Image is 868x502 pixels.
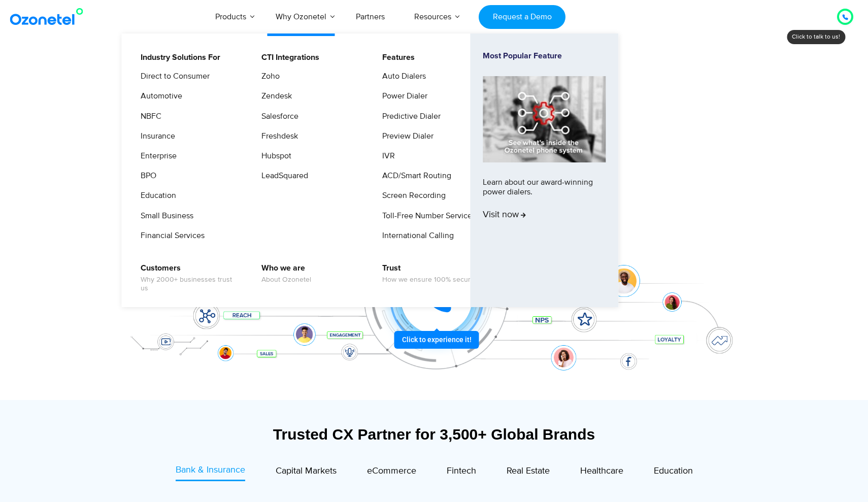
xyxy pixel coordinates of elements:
[134,210,195,222] a: Small Business
[176,464,245,476] span: Bank & Insurance
[117,64,751,97] div: Orchestrate Intelligent
[276,465,337,477] span: Capital Markets
[376,110,442,123] a: Predictive Dialer
[376,210,477,222] a: Toll-Free Number Services
[117,140,751,151] div: Turn every conversation into a growth engine for your enterprise.
[255,51,321,64] a: CTI Integrations
[376,170,453,182] a: ACD/Smart Routing
[376,150,396,162] a: IVR
[134,70,211,83] a: Direct to Consumer
[376,229,455,242] a: International Calling
[255,262,313,286] a: Who we areAbout Ozonetel
[255,70,281,83] a: Zoho
[134,262,242,294] a: CustomersWhy 2000+ businesses trust us
[376,262,479,286] a: TrustHow we ensure 100% security
[255,90,293,103] a: Zendesk
[255,130,299,143] a: Freshdesk
[376,70,427,83] a: Auto Dialers
[255,170,310,182] a: LeadSquared
[134,170,158,182] a: BPO
[134,150,178,162] a: Enterprise
[255,150,293,162] a: Hubspot
[507,465,550,477] span: Real Estate
[447,465,476,477] span: Fintech
[261,276,311,284] span: About Ozonetel
[507,463,550,481] a: Real Estate
[654,465,693,477] span: Education
[376,90,429,103] a: Power Dialer
[134,51,222,64] a: Industry Solutions For
[483,210,526,221] span: Visit now
[483,76,606,162] img: phone-system-min.jpg
[382,276,478,284] span: How we ensure 100% security
[134,90,184,103] a: Automotive
[479,5,565,29] a: Request a Demo
[276,463,337,481] a: Capital Markets
[176,463,245,481] a: Bank & Insurance
[447,463,476,481] a: Fintech
[367,463,416,481] a: eCommerce
[134,229,206,242] a: Financial Services
[376,51,416,64] a: Features
[483,51,606,289] a: Most Popular FeatureLearn about our award-winning power dialers.Visit now
[255,110,300,123] a: Salesforce
[580,463,623,481] a: Healthcare
[141,276,241,293] span: Why 2000+ businesses trust us
[134,110,163,123] a: NBFC
[376,130,435,143] a: Preview Dialer
[580,465,623,477] span: Healthcare
[134,130,177,143] a: Insurance
[654,463,693,481] a: Education
[117,91,751,140] div: Customer Experiences
[376,189,447,202] a: Screen Recording
[134,189,178,202] a: Education
[367,465,416,477] span: eCommerce
[122,425,746,443] div: Trusted CX Partner for 3,500+ Global Brands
